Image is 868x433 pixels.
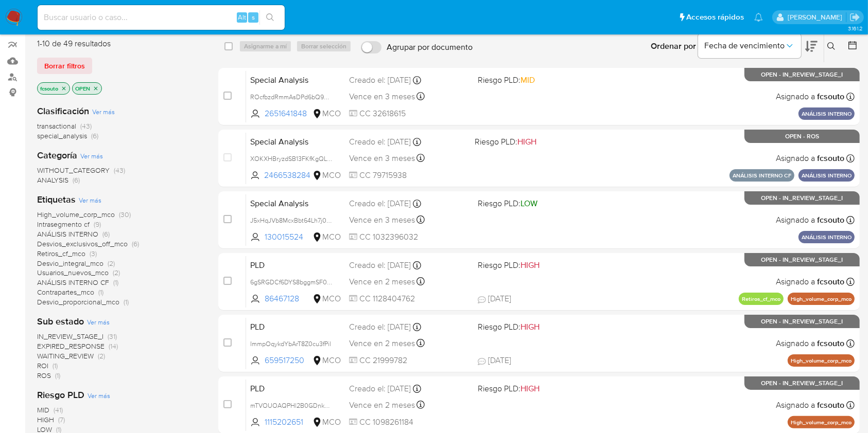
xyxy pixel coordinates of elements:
[238,12,246,22] span: Alt
[849,12,860,23] a: Salir
[259,10,281,25] button: search-icon
[754,13,763,22] a: Notificaciones
[788,12,846,22] p: felipe.cayon@mercadolibre.com
[252,12,255,22] span: s
[38,11,285,24] input: Buscar usuario o caso...
[848,24,863,32] span: 3.161.2
[686,12,744,23] span: Accesos rápidos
